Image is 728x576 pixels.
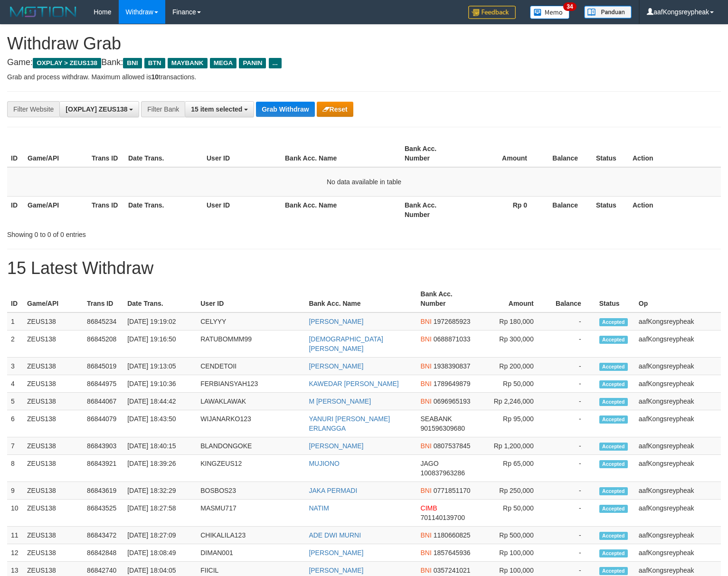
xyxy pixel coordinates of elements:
span: Copy 701140139700 to clipboard [421,514,465,521]
th: User ID [203,196,281,223]
td: aafKongsreypheak [635,330,721,358]
th: Date Trans. [124,196,203,223]
th: Trans ID [88,196,124,223]
td: aafKongsreypheak [635,527,721,544]
td: 86844079 [83,410,123,437]
span: SEABANK [421,415,452,423]
img: panduan.png [584,6,632,19]
td: aafKongsreypheak [635,482,721,500]
span: JAGO [421,460,439,467]
td: Rp 50,000 [477,500,548,527]
span: Accepted [599,336,628,344]
th: Amount [477,285,548,312]
span: Accepted [599,532,628,540]
td: CHIKALILA123 [197,527,305,544]
td: 86844067 [83,393,123,410]
td: CELYYY [197,312,305,330]
th: Action [629,140,721,167]
td: [DATE] 18:39:26 [123,455,197,482]
th: Amount [465,140,541,167]
span: BNI [421,567,432,574]
span: BNI [421,487,432,494]
th: Bank Acc. Name [281,196,401,223]
td: 86844975 [83,375,123,393]
th: Bank Acc. Number [417,285,477,312]
td: 2 [7,330,23,358]
span: Copy 1789649879 to clipboard [434,380,471,387]
td: LAWAKLAWAK [197,393,305,410]
td: 86845019 [83,358,123,375]
a: [PERSON_NAME] [309,549,363,557]
th: User ID [197,285,305,312]
td: aafKongsreypheak [635,393,721,410]
td: 8 [7,455,23,482]
a: NATIM [309,504,329,512]
span: Accepted [599,487,628,495]
span: Accepted [599,443,628,451]
td: 86842848 [83,544,123,562]
td: 12 [7,544,23,562]
td: Rp 100,000 [477,544,548,562]
a: M [PERSON_NAME] [309,397,371,405]
th: Status [592,140,629,167]
td: DIMAN001 [197,544,305,562]
td: 10 [7,500,23,527]
th: Balance [548,285,596,312]
div: Showing 0 to 0 of 0 entries [7,226,296,239]
td: ZEUS138 [23,312,83,330]
span: Copy 1972685923 to clipboard [434,318,471,325]
td: MASMU717 [197,500,305,527]
th: Rp 0 [465,196,541,223]
td: - [548,375,596,393]
td: BLANDONGOKE [197,437,305,455]
img: MOTION_logo.png [7,5,79,19]
span: Copy 1857645936 to clipboard [434,549,471,557]
span: BNI [421,442,432,450]
td: Rp 250,000 [477,482,548,500]
a: [DEMOGRAPHIC_DATA][PERSON_NAME] [309,335,383,352]
a: YANURI [PERSON_NAME] ERLANGGA [309,415,390,432]
span: Accepted [599,363,628,371]
div: Filter Website [7,101,59,117]
h4: Game: Bank: [7,58,721,67]
span: BNI [123,58,142,68]
td: ZEUS138 [23,358,83,375]
span: BNI [421,531,432,539]
th: ID [7,285,23,312]
td: Rp 95,000 [477,410,548,437]
td: - [548,393,596,410]
span: Copy 1180660825 to clipboard [434,531,471,539]
td: Rp 300,000 [477,330,548,358]
span: BNI [421,549,432,557]
a: JAKA PERMADI [309,487,357,494]
td: - [548,482,596,500]
th: ID [7,140,24,167]
h1: Withdraw Grab [7,34,721,53]
td: [DATE] 19:10:36 [123,375,197,393]
td: - [548,312,596,330]
th: Game/API [24,196,88,223]
button: Grab Withdraw [256,102,314,117]
th: Game/API [24,140,88,167]
span: Copy 0807537845 to clipboard [434,442,471,450]
th: Status [596,285,635,312]
span: MEGA [210,58,237,68]
span: Accepted [599,460,628,468]
td: 1 [7,312,23,330]
button: 15 item selected [185,101,254,117]
strong: 10 [151,73,159,81]
span: BNI [421,318,432,325]
td: 86843903 [83,437,123,455]
td: - [548,500,596,527]
span: Accepted [599,415,628,424]
span: Accepted [599,398,628,406]
span: Accepted [599,505,628,513]
td: 5 [7,393,23,410]
td: ZEUS138 [23,500,83,527]
th: Op [635,285,721,312]
td: 4 [7,375,23,393]
td: Rp 500,000 [477,527,548,544]
th: Date Trans. [123,285,197,312]
h1: 15 Latest Withdraw [7,259,721,278]
span: PANIN [239,58,266,68]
